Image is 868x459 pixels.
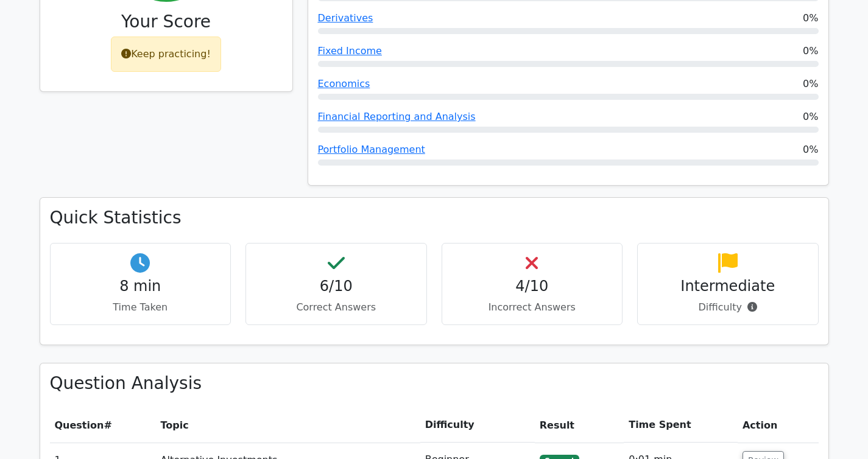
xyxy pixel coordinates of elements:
[803,11,818,26] span: 0%
[452,278,613,295] h4: 4/10
[452,300,613,315] p: Incorrect Answers
[111,37,221,72] div: Keep practicing!
[55,419,104,431] span: Question
[318,111,476,122] a: Financial Reporting and Analysis
[50,373,819,394] h3: Question Analysis
[318,78,370,89] a: Economics
[535,408,624,443] th: Result
[738,408,819,443] th: Action
[318,45,382,57] a: Fixed Income
[803,77,818,91] span: 0%
[60,300,221,315] p: Time Taken
[624,408,738,443] th: Time Spent
[803,44,818,58] span: 0%
[803,110,818,124] span: 0%
[256,278,417,295] h4: 6/10
[256,300,417,315] p: Correct Answers
[60,278,221,295] h4: 8 min
[156,408,420,443] th: Topic
[50,12,283,32] h3: Your Score
[803,142,818,157] span: 0%
[318,12,373,24] a: Derivatives
[318,144,425,155] a: Portfolio Management
[50,208,819,228] h3: Quick Statistics
[647,278,808,295] h4: Intermediate
[50,408,156,443] th: #
[647,300,808,315] p: Difficulty
[420,408,535,443] th: Difficulty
